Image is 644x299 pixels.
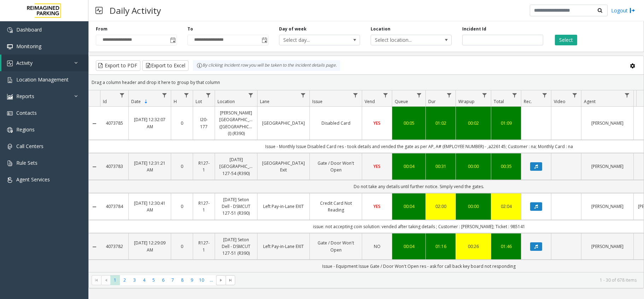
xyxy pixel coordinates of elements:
[460,243,487,250] a: 00:26
[149,275,158,285] span: Page 5
[428,98,436,105] span: Dur
[110,275,120,285] span: Page 1
[312,98,323,105] span: Issue
[175,243,188,250] a: 0
[104,243,124,250] a: 4073782
[103,98,107,105] span: Id
[187,275,197,285] span: Page 9
[16,26,42,33] span: Dashboard
[381,90,390,100] a: Vend Filter Menu
[414,90,424,100] a: Queue Filter Menu
[131,98,141,105] span: Date
[495,203,517,210] a: 02:04
[7,61,13,66] img: 'icon'
[16,109,37,116] span: Contacts
[142,60,188,71] button: Export to Excel
[89,76,644,89] div: Drag a column header and drop it here to group by that column
[371,26,390,32] label: Location
[7,94,13,100] img: 'icon'
[16,76,69,83] span: Location Management
[396,243,421,250] a: 00:04
[611,7,635,14] a: Logout
[197,63,202,68] img: infoIcon.svg
[228,277,233,283] span: Go to the last page
[133,200,167,213] a: [DATE] 12:30:41 AM
[219,109,253,137] a: [PERSON_NAME][GEOGRAPHIC_DATA] ([GEOGRAPHIC_DATA]) (I) (R390)
[158,275,168,285] span: Page 6
[260,35,268,45] span: Toggle popup
[351,90,360,100] a: Issue Filter Menu
[622,90,632,100] a: Agent Filter Menu
[374,243,381,249] span: NO
[366,203,388,210] a: YES
[366,243,388,250] a: NO
[430,120,451,126] a: 01:02
[495,120,517,126] div: 01:09
[219,196,253,217] a: [DATE] Seton Dell - DSMCUT 127-51 (R390)
[540,90,550,100] a: Rec. Filter Menu
[262,203,305,210] a: Left Pay-in-Lane EXIT
[89,164,100,170] a: Collapse Details
[120,275,129,285] span: Page 2
[174,98,177,105] span: H
[396,120,421,126] a: 00:05
[279,26,307,32] label: Day of week
[216,275,226,285] span: Go to the next page
[7,77,13,83] img: 'icon'
[104,120,124,126] a: 4073785
[182,90,191,100] a: H Filter Menu
[586,163,629,170] a: [PERSON_NAME]
[219,156,253,177] a: [DATE] [GEOGRAPHIC_DATA] 127-54 (R390)
[430,203,451,210] a: 02:00
[197,275,207,285] span: Page 10
[1,55,88,71] a: Activity
[460,120,487,126] a: 00:02
[365,98,375,105] span: Vend
[314,160,358,173] a: Gate / Door Won't Open
[239,277,637,283] kendo-pager-info: 1 - 30 of 678 items
[139,275,149,285] span: Page 4
[133,160,167,173] a: [DATE] 12:31:21 AM
[104,163,124,170] a: 4073783
[462,26,486,32] label: Incident Id
[246,90,256,100] a: Location Filter Menu
[104,203,124,210] a: 4073784
[314,239,358,253] a: Gate / Door Won't Open
[570,90,580,100] a: Video Filter Menu
[143,99,149,105] span: Sortable
[169,35,176,45] span: Toggle popup
[175,163,188,170] a: 0
[175,120,188,126] a: 0
[279,35,344,45] span: Select day...
[495,163,517,170] a: 00:35
[133,239,167,253] a: [DATE] 12:29:09 AM
[586,120,629,126] a: [PERSON_NAME]
[197,200,210,213] a: R127-1
[196,98,202,105] span: Lot
[430,163,451,170] div: 00:31
[460,203,487,210] a: 00:00
[130,275,139,285] span: Page 3
[16,93,34,100] span: Reports
[226,275,235,285] span: Go to the last page
[16,43,41,50] span: Monitoring
[430,243,451,250] div: 01:16
[314,200,358,213] a: Credit Card Not Reading
[298,90,308,100] a: Lane Filter Menu
[16,176,50,183] span: Agent Services
[373,203,381,209] span: YES
[262,243,305,250] a: Left Pay-in-Lane EXIT
[458,98,475,105] span: Wrapup
[510,90,520,100] a: Total Filter Menu
[7,177,13,183] img: 'icon'
[524,98,532,105] span: Rec.
[96,26,108,32] label: From
[445,90,454,100] a: Dur Filter Menu
[117,90,127,100] a: Id Filter Menu
[366,163,388,170] a: YES
[555,35,577,45] button: Select
[460,163,487,170] a: 00:00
